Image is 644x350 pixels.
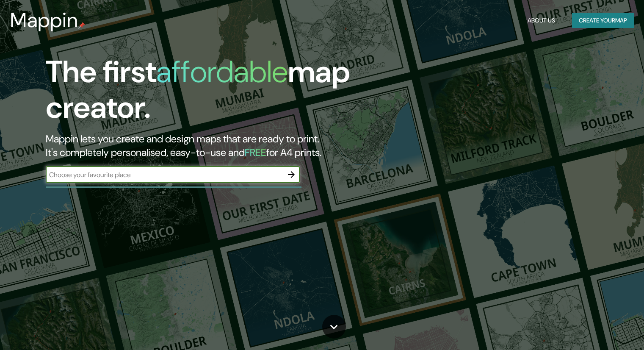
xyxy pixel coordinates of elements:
[10,8,78,32] h3: Mappin
[46,132,368,159] h2: Mappin lets you create and design maps that are ready to print. It's completely personalised, eas...
[46,170,283,180] input: Choose your favourite place
[46,54,368,132] h1: The first map creator.
[524,13,558,28] button: About Us
[245,146,266,159] h5: FREE
[156,52,288,92] h1: affordable
[572,13,634,28] button: Create yourmap
[78,22,85,29] img: mappin-pin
